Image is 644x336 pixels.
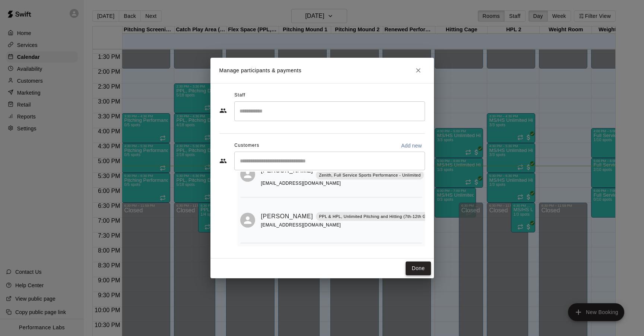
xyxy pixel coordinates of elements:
span: Customers [234,140,259,152]
span: Staff [234,89,245,101]
div: Start typing to search customers... [234,152,425,170]
a: [PERSON_NAME] [261,212,313,221]
p: Zenith, Full Service Sports Performance - Unlimited [319,172,421,178]
svg: Customers [219,157,227,165]
div: Jim McNulty [240,213,255,228]
p: PPL & HPL, Unlimited Pitching and Hitting (7th-12th Grade) [319,213,436,220]
div: Search staff [234,101,425,121]
button: Add new [398,140,425,152]
span: Paid with Credit [424,170,437,177]
button: Manage bookings & payment [424,181,437,194]
p: Add new [401,142,422,149]
button: Close [412,64,425,77]
span: [EMAIL_ADDRESS][DOMAIN_NAME] [261,222,341,228]
svg: Staff [219,107,227,114]
button: Done [406,261,431,275]
div: Garrett Biroschiks [240,167,255,182]
span: [EMAIL_ADDRESS][DOMAIN_NAME] [261,181,341,186]
p: Manage participants & payments [219,67,302,75]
